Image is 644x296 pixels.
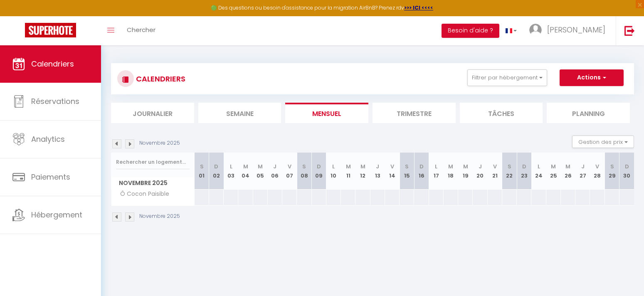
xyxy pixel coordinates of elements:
[312,153,326,190] th: 09
[230,163,232,170] abbr: L
[198,103,281,123] li: Semaine
[517,153,531,190] th: 23
[561,153,575,190] th: 26
[31,59,74,69] span: Calendriers
[523,16,616,45] a: ... [PERSON_NAME]
[139,212,180,220] p: Novembre 2025
[619,153,634,190] th: 30
[529,24,542,36] img: ...
[134,69,185,88] h3: CALENDRIERS
[414,153,429,190] th: 16
[139,139,180,147] p: Novembre 2025
[405,163,409,170] abbr: S
[508,163,511,170] abbr: S
[376,163,379,170] abbr: J
[253,153,268,190] th: 05
[243,163,248,170] abbr: M
[595,163,599,170] abbr: V
[488,153,502,190] th: 21
[565,163,570,170] abbr: M
[31,210,82,220] span: Hébergement
[547,103,630,123] li: Planning
[224,153,238,190] th: 03
[346,163,351,170] abbr: M
[551,163,556,170] abbr: M
[332,163,335,170] abbr: L
[268,153,282,190] th: 06
[538,163,540,170] abbr: L
[429,153,444,190] th: 17
[214,163,218,170] abbr: D
[479,163,482,170] abbr: J
[113,190,171,199] span: Ô Cocon Paisible
[238,153,253,190] th: 04
[326,153,341,190] th: 10
[282,153,297,190] th: 07
[195,153,209,190] th: 01
[467,69,547,86] button: Filtrer par hébergement
[419,163,424,170] abbr: D
[624,25,635,36] img: logout
[121,16,162,45] a: Chercher
[547,25,605,35] span: [PERSON_NAME]
[127,25,155,34] span: Chercher
[390,163,394,170] abbr: V
[458,153,473,190] th: 19
[111,103,194,123] li: Journalier
[546,153,561,190] th: 25
[610,163,614,170] abbr: S
[385,153,400,190] th: 14
[448,163,453,170] abbr: M
[502,153,517,190] th: 22
[200,163,204,170] abbr: S
[360,163,365,170] abbr: M
[590,153,605,190] th: 28
[444,153,458,190] th: 18
[302,163,306,170] abbr: S
[493,163,497,170] abbr: V
[355,153,370,190] th: 12
[370,153,385,190] th: 13
[581,163,585,170] abbr: J
[404,4,433,11] a: >>> ICI <<<<
[442,24,499,38] button: Besoin d'aide ?
[625,163,629,170] abbr: D
[400,153,414,190] th: 15
[288,163,291,170] abbr: V
[111,177,194,189] span: Novembre 2025
[116,155,190,170] input: Rechercher un logement...
[209,153,224,190] th: 02
[31,134,65,144] span: Analytics
[531,153,546,190] th: 24
[522,163,526,170] abbr: D
[435,163,437,170] abbr: L
[273,163,276,170] abbr: J
[460,103,543,123] li: Tâches
[463,163,468,170] abbr: M
[572,136,634,148] button: Gestion des prix
[31,96,79,106] span: Réservations
[258,163,263,170] abbr: M
[25,23,76,37] img: Super Booking
[317,163,321,170] abbr: D
[575,153,590,190] th: 27
[285,103,368,123] li: Mensuel
[373,103,456,123] li: Trimestre
[297,153,311,190] th: 08
[473,153,487,190] th: 20
[341,153,355,190] th: 11
[560,69,624,86] button: Actions
[605,153,619,190] th: 29
[31,172,70,182] span: Paiements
